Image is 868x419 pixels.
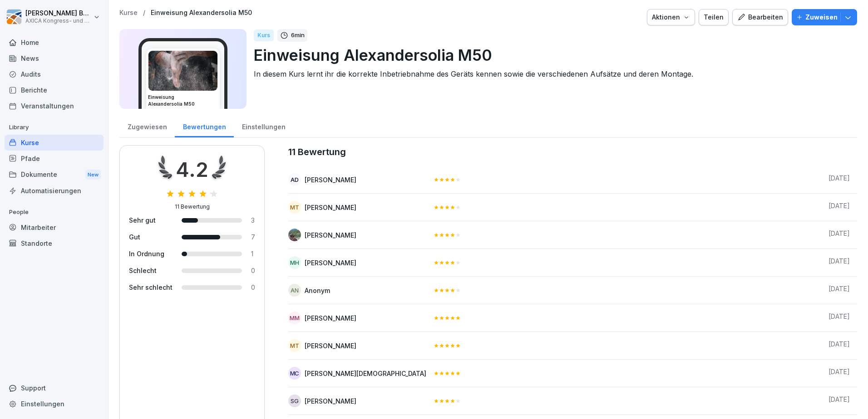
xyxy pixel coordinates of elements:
[288,339,301,352] div: MT
[5,98,104,114] a: Veranstaltungen
[305,175,356,185] div: [PERSON_NAME]
[254,29,274,41] div: Kurs
[251,215,255,225] div: 3
[5,166,104,183] div: Dokumente
[821,221,857,249] td: [DATE]
[129,215,173,225] div: Sehr gut
[737,12,783,22] div: Bearbeiten
[5,50,104,66] a: News
[85,170,101,180] div: New
[305,258,356,268] div: [PERSON_NAME]
[288,284,301,297] div: An
[251,232,255,242] div: 7
[288,201,301,214] div: MT
[821,194,857,221] td: [DATE]
[288,395,301,407] div: SG
[699,9,729,25] button: Teilen
[288,367,301,380] div: MC
[119,9,138,17] a: Kurse
[5,120,104,135] p: Library
[254,68,850,79] p: In diesem Kurs lernt ihr die korrekte Inbetriebnahme des Geräts kennen sowie die verschiedenen Au...
[129,283,173,292] div: Sehr schlecht
[5,66,104,82] a: Audits
[176,155,208,185] div: 4.2
[129,249,173,258] div: In Ordnung
[792,9,857,25] button: Zuweisen
[251,249,255,258] div: 1
[305,369,426,378] div: [PERSON_NAME][DEMOGRAPHIC_DATA]
[821,249,857,277] td: [DATE]
[821,304,857,332] td: [DATE]
[821,166,857,194] td: [DATE]
[647,9,695,25] button: Aktionen
[305,313,356,323] div: [PERSON_NAME]
[5,219,104,235] a: Mitarbeiter
[5,235,104,251] a: Standorte
[821,387,857,415] td: [DATE]
[148,51,217,91] img: kr10s27pyqr9zptkmwfo66n3.png
[305,203,356,212] div: [PERSON_NAME]
[5,166,104,183] a: DokumenteNew
[129,266,173,275] div: Schlecht
[291,31,305,40] p: 6 min
[25,18,92,24] p: AXICA Kongress- und Tagungszentrum Pariser Platz 3 GmbH
[5,135,104,151] a: Kurse
[288,312,301,324] div: MM
[151,9,252,17] a: Einweisung Alexandersolia M50
[119,114,175,137] a: Zugewiesen
[5,151,104,166] a: Pfade
[704,12,724,22] div: Teilen
[254,44,850,67] p: Einweisung Alexandersolia M50
[5,82,104,98] a: Berichte
[5,183,104,199] a: Automatisierungen
[251,266,255,275] div: 0
[305,286,330,295] div: Anonym
[805,12,838,22] p: Zuweisen
[305,341,356,351] div: [PERSON_NAME]
[234,114,293,137] a: Einstellungen
[5,34,104,50] a: Home
[5,205,104,219] p: People
[25,10,92,17] p: [PERSON_NAME] Buttgereit
[5,396,104,412] a: Einstellungen
[288,173,301,186] div: AD
[175,114,234,137] a: Bewertungen
[288,229,301,241] img: sbmuyzaiwdxjy8y85lzpkwml.png
[821,277,857,304] td: [DATE]
[5,380,104,396] div: Support
[652,12,690,22] div: Aktionen
[129,232,173,242] div: Gut
[148,94,218,107] h3: Einweisung Alexandersolia M50
[821,360,857,387] td: [DATE]
[305,396,356,406] div: [PERSON_NAME]
[251,283,255,292] div: 0
[288,145,857,159] caption: 11 Bewertung
[732,9,788,25] button: Bearbeiten
[821,332,857,360] td: [DATE]
[305,230,356,240] div: [PERSON_NAME]
[288,256,301,269] div: MH
[175,203,210,211] div: 11 Bewertung
[143,9,145,17] p: /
